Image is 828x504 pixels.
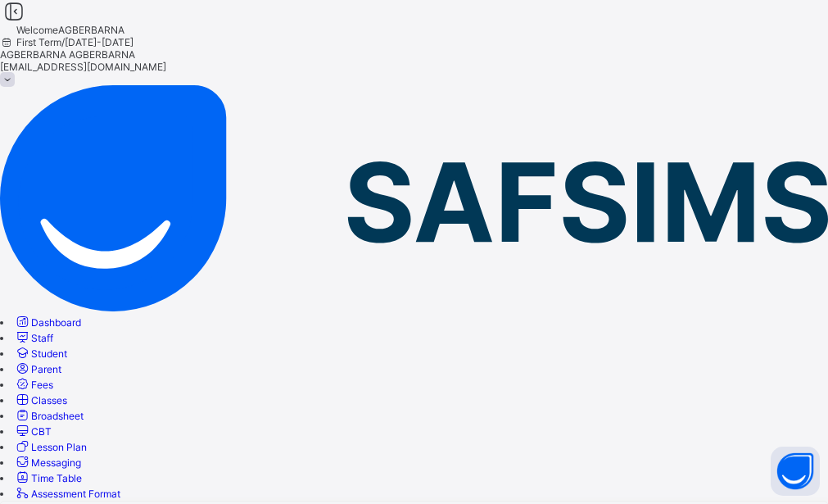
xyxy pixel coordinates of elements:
span: Parent [31,363,61,375]
a: Broadsheet [14,410,84,422]
span: Broadsheet [31,410,84,422]
a: Assessment Format [14,488,120,500]
span: Welcome AGBERBARNA [16,24,124,36]
span: Messaging [31,456,81,469]
button: Open asap [771,447,820,496]
span: Assessment Format [31,488,120,500]
a: Dashboard [14,316,81,329]
span: Student [31,347,67,360]
a: Fees [14,379,53,391]
a: Time Table [14,472,82,484]
span: Fees [31,379,53,391]
a: Classes [14,394,67,406]
span: Staff [31,332,53,344]
a: Messaging [14,456,81,469]
span: Lesson Plan [31,441,87,453]
a: Staff [14,332,53,344]
a: CBT [14,425,52,438]
a: Lesson Plan [14,441,87,453]
span: Time Table [31,472,82,484]
span: Classes [31,394,67,406]
span: CBT [31,425,52,438]
a: Student [14,347,67,360]
a: Parent [14,363,61,375]
span: Dashboard [31,316,81,329]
